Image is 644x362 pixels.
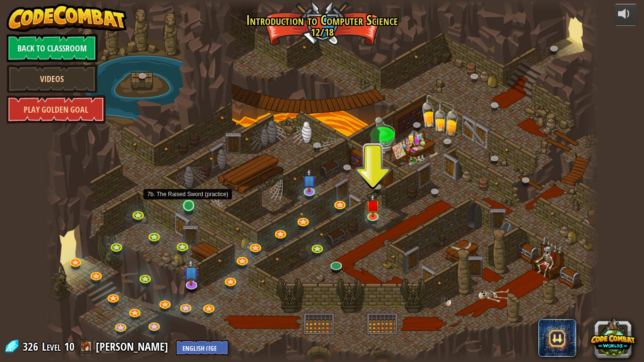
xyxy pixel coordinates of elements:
[7,65,98,93] a: Videos
[302,169,316,193] img: level-banner-unstarted-subscriber.png
[23,339,41,354] span: 326
[7,4,127,32] img: CodeCombat - Learn how to code by playing a game
[7,95,106,123] a: Play Golden Goal
[614,4,637,26] button: Adjust volume
[42,339,61,354] span: Level
[7,34,98,62] a: Back to Classroom
[64,339,74,354] span: 10
[184,259,199,286] img: level-banner-unstarted-subscriber.png
[366,193,380,217] img: level-banner-unstarted.png
[96,339,171,354] a: [PERSON_NAME]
